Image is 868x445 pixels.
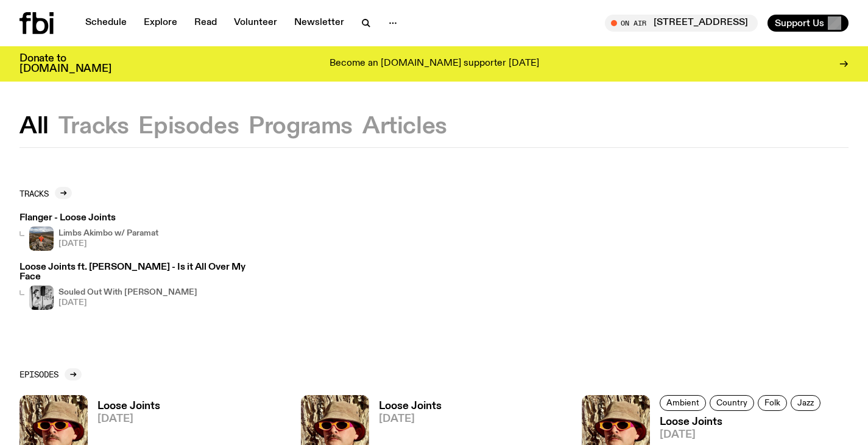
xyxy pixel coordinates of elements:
h3: Donate to [DOMAIN_NAME] [19,54,111,74]
h4: Limbs Akimbo w/ Paramat [58,230,158,237]
img: black and white photo of izzy djing. there is a desk in front of her with DJ decks, bottles of dr... [29,286,54,310]
a: Read [187,15,224,32]
a: Schedule [78,15,134,32]
h3: Loose Joints [379,401,442,412]
h3: Loose Joints ft. [PERSON_NAME] - Is it All Over My Face [19,263,253,281]
h2: Tracks [19,189,49,198]
span: [DATE] [379,414,442,424]
a: Tracks [19,187,72,199]
a: Explore [136,15,185,32]
span: Ambient [666,398,699,407]
button: Episodes [138,116,239,138]
a: Loose Joints ft. [PERSON_NAME] - Is it All Over My Faceblack and white photo of izzy djing. there... [19,263,253,309]
span: Folk [764,398,780,407]
a: Folk [758,395,787,411]
button: Support Us [767,15,849,32]
span: [DATE] [58,299,197,307]
span: [DATE] [58,240,158,248]
button: Programs [249,116,353,138]
button: Articles [362,116,447,138]
p: Become an [DOMAIN_NAME] supporter [DATE] [330,58,539,69]
h2: Episodes [19,370,58,379]
span: [DATE] [97,414,160,424]
h3: Loose Joints [660,417,824,427]
a: Ambient [660,395,706,411]
button: Tracks [58,116,129,138]
a: Flanger - Loose JointsLimbs Akimbo w/ Paramat[DATE] [19,214,158,251]
a: Newsletter [287,15,351,32]
h4: Souled Out With [PERSON_NAME] [58,289,197,296]
span: Support Us [775,18,824,29]
a: Jazz [791,395,820,411]
a: Country [710,395,754,411]
span: Country [716,398,747,407]
h3: Loose Joints [97,401,160,412]
span: [DATE] [660,430,824,440]
button: On Air[STREET_ADDRESS] [605,15,758,32]
button: All [19,116,49,138]
a: Volunteer [227,15,284,32]
h3: Flanger - Loose Joints [19,214,158,223]
a: Episodes [19,368,82,380]
span: Jazz [797,398,814,407]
